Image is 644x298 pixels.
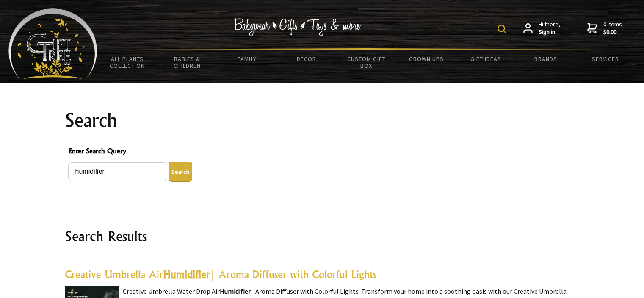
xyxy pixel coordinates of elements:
[498,25,506,33] img: product search
[587,21,622,36] a: 0 items$0.00
[157,50,217,75] a: Babies & Children
[8,8,97,79] img: Babyware - Gifts - Toys and more...
[169,162,192,182] button: Enter Search Query
[396,50,456,68] a: Grown Ups
[456,50,516,68] a: Gift Ideas
[516,50,576,68] a: Brands
[603,28,622,36] strong: $0.00
[603,20,622,36] span: 0 items
[65,110,580,131] h1: Search
[220,287,251,295] highlight: Humidifier
[217,50,276,68] a: Family
[65,226,580,246] h2: Search Results
[523,21,560,36] a: Hi there,Sign in
[97,50,157,75] a: All Plants Collection
[163,268,210,281] highlight: Humidifier
[65,268,376,281] a: Creative Umbrella AirHumidifier| Aroma Diffuser with Colorful Lights
[539,21,560,36] span: Hi there,
[68,146,576,158] span: Enter Search Query
[576,50,636,68] a: Services
[68,162,167,181] input: Enter Search Query
[277,50,337,68] a: Decor
[337,50,396,75] a: Custom Gift Box
[539,28,560,36] strong: Sign in
[234,18,361,36] img: Babywear - Gifts - Toys & more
